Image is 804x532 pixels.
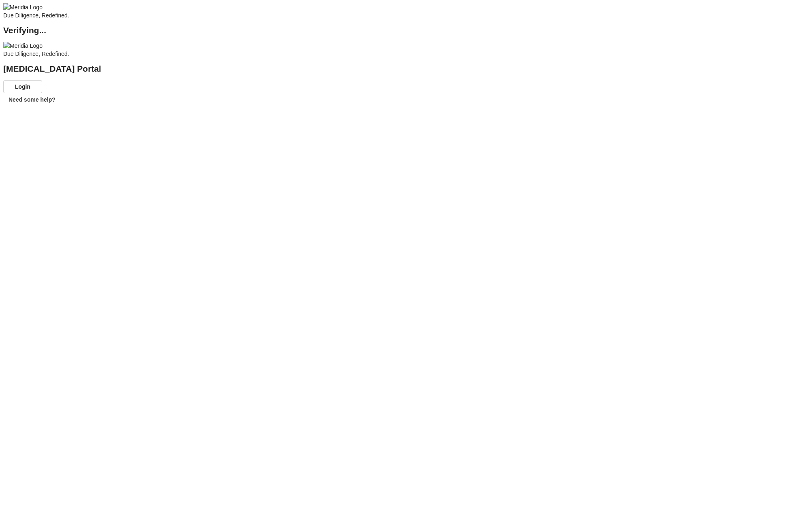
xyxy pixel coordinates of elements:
img: Meridia Logo [3,3,43,11]
span: Due Diligence, Redefined. [3,12,69,19]
button: Need some help? [3,93,61,106]
img: Meridia Logo [3,42,43,50]
h2: Verifying... [3,26,801,34]
span: Due Diligence, Redefined. [3,51,69,57]
h2: [MEDICAL_DATA] Portal [3,65,801,73]
button: Login [3,80,42,93]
